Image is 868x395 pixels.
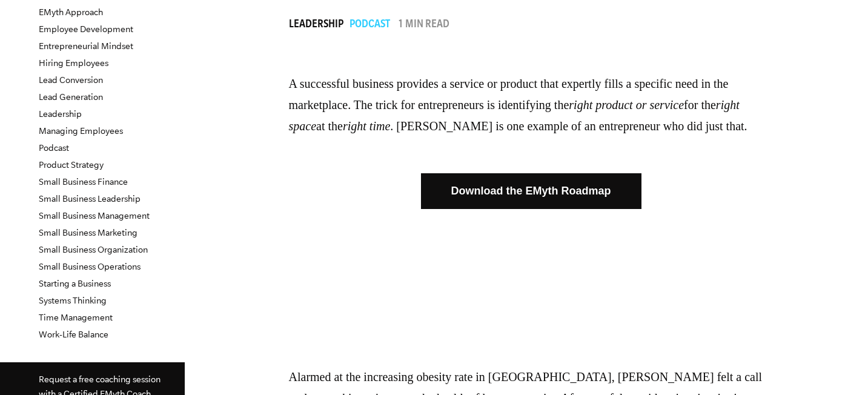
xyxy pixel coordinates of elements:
[39,296,107,305] a: Systems Thinking
[39,75,103,85] a: Lead Conversion
[421,173,641,209] a: Download the EMyth Roadmap
[39,330,108,339] a: Work-Life Balance
[343,119,390,133] em: right time
[289,73,774,137] p: A successful business provides a service or product that expertly fills a specific need in the ma...
[39,126,123,136] a: Managing Employees
[39,41,133,51] a: Entrepreneurial Mindset
[39,194,141,204] a: Small Business Leadership
[39,262,141,271] a: Small Business Operations
[39,313,113,322] a: Time Management
[807,337,868,395] iframe: Chat Widget
[39,109,82,119] a: Leadership
[39,92,103,102] a: Lead Generation
[39,211,150,221] a: Small Business Management
[39,245,148,254] a: Small Business Organization
[39,177,128,187] a: Small Business Finance
[39,160,104,170] a: Product Strategy
[350,19,390,32] span: Podcast
[39,143,69,153] a: Podcast
[39,7,103,17] a: EMyth Approach
[39,58,108,68] a: Hiring Employees
[569,98,592,111] em: right
[39,24,133,34] a: Employee Development
[289,98,740,133] em: right space
[289,19,350,32] a: Leadership
[39,228,137,237] a: Small Business Marketing
[350,19,396,32] a: Podcast
[595,98,684,111] em: product or service
[39,279,111,288] a: Starting a Business
[289,19,343,32] span: Leadership
[398,19,449,32] p: 1 min read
